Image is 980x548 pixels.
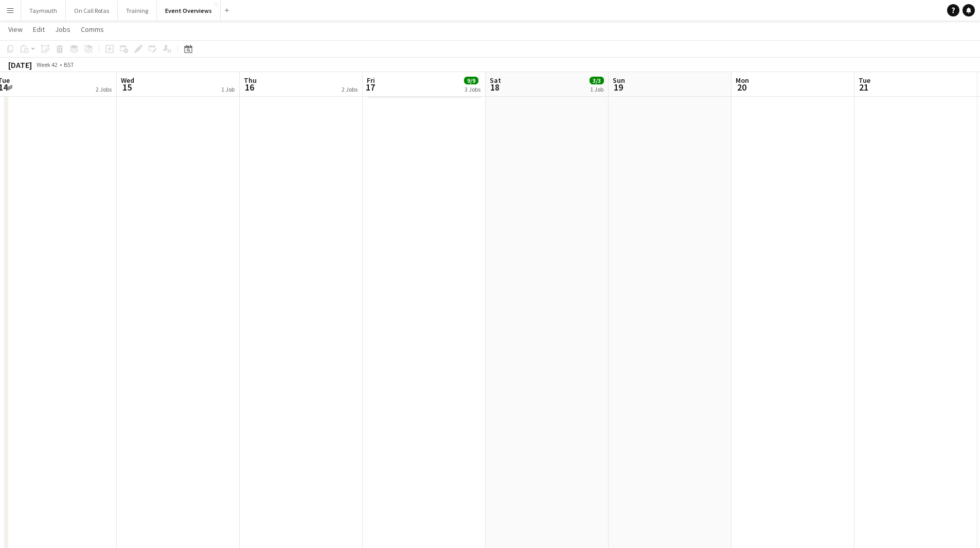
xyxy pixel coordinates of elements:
span: Fri [367,76,375,85]
button: Event Overviews [157,1,221,21]
span: 16 [242,81,257,93]
span: Sun [613,76,625,85]
span: Wed [121,76,134,85]
span: Jobs [55,25,70,34]
span: 15 [119,81,134,93]
a: Edit [29,23,49,36]
span: 3/3 [590,77,604,84]
div: 2 Jobs [96,85,112,93]
span: Week 42 [34,61,60,68]
span: Edit [33,25,45,34]
span: 18 [488,81,501,93]
div: 1 Job [590,85,603,93]
span: 17 [365,81,375,93]
span: 20 [734,81,749,93]
span: Mon [736,76,749,85]
span: Thu [244,76,257,85]
span: 9/9 [464,77,478,84]
span: 21 [857,81,870,93]
button: On Call Rotas [66,1,118,21]
div: BST [64,61,74,68]
span: View [8,25,23,34]
a: Comms [77,23,108,36]
a: Jobs [51,23,75,36]
button: Training [118,1,157,21]
button: Taymouth [21,1,66,21]
div: 2 Jobs [342,85,358,93]
span: 19 [611,81,625,93]
span: Comms [81,25,104,34]
span: Tue [859,76,870,85]
a: View [4,23,27,36]
div: [DATE] [8,60,32,70]
div: 3 Jobs [465,85,480,93]
div: 1 Job [221,85,235,93]
span: Sat [490,76,501,85]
